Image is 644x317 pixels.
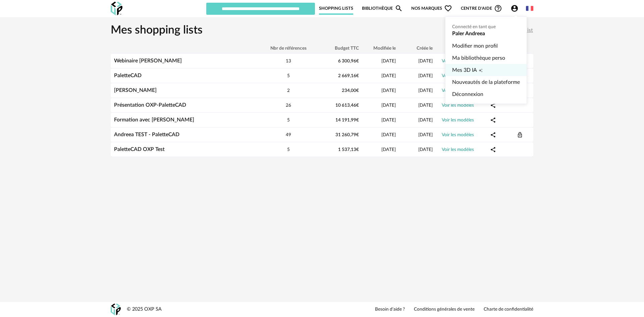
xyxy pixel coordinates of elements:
span: Centre d'aideHelp Circle Outline icon [461,4,502,12]
a: PaletteCAD OXP Test [114,147,165,152]
span: Magnify icon [395,4,403,12]
span: 14 191,99 [335,118,359,122]
span: [DATE] [381,103,396,108]
img: fr [526,5,533,12]
a: Formation avec [PERSON_NAME] [114,117,194,122]
a: Voir les modèles [442,73,474,78]
span: 26 [286,103,291,108]
span: [DATE] [381,73,396,78]
img: OXP [111,304,121,315]
span: € [356,88,359,93]
a: Présentation OXP-PaletteCAD [114,102,186,108]
span: 234,00 [342,88,359,93]
span: [DATE] [418,103,433,108]
span: [DATE] [381,133,396,137]
a: Shopping Lists [319,2,353,15]
a: Andreea TEST - PaletteCAD [114,132,179,137]
span: 2 [287,88,290,93]
a: Voir les modèles [442,103,474,108]
div: © 2025 OXP SA [127,306,162,313]
a: Webinaire [PERSON_NAME] [114,58,182,63]
a: Voir les modèles [442,118,474,122]
span: 5 [287,73,290,78]
a: Voir les modèles [442,88,474,93]
span: 10 613,46 [335,103,359,108]
a: Charte de confidentialité [484,307,533,313]
a: Voir les modèles [442,133,474,137]
a: Voir les modèles [442,147,474,152]
a: Déconnexion [452,88,520,100]
span: [DATE] [418,147,433,152]
span: € [356,133,359,137]
a: Modifier mon profil [452,40,520,52]
span: [DATE] [381,88,396,93]
span: Share Variant icon [490,132,496,137]
span: [DATE] [418,118,433,122]
span: Creation icon [479,64,483,76]
span: 2 669,16 [338,73,359,78]
div: Nbr de références [258,46,319,51]
span: Account Circle icon [511,4,522,12]
a: Besoin d'aide ? [375,307,405,313]
span: Account Circle icon [511,4,519,12]
a: Voir les modèles [442,59,474,63]
a: BibliothèqueMagnify icon [362,2,403,15]
span: Share Variant icon [490,102,496,108]
span: [DATE] [418,73,433,78]
span: Mes 3D IA [452,64,477,76]
a: Conditions générales de vente [414,307,475,313]
span: Devis [517,132,523,137]
div: Créée le [399,46,436,51]
span: € [356,147,359,152]
span: Share Variant icon [490,147,496,152]
span: 1 537,13 [338,147,359,152]
a: Nouveautés de la plateforme [452,76,520,88]
span: Help Circle Outline icon [494,4,502,12]
span: € [356,118,359,122]
span: [DATE] [418,133,433,137]
div: Modifiée le [362,46,399,51]
span: 6 300,96 [338,59,359,63]
span: [DATE] [418,59,433,63]
span: € [356,59,359,63]
span: [DATE] [381,118,396,122]
img: OXP [111,2,122,15]
h1: Mes shopping lists [111,23,203,38]
a: [PERSON_NAME] [114,88,157,93]
a: Ma bibliothèque perso [452,52,520,64]
span: Heart Outline icon [444,4,452,12]
span: [DATE] [381,59,396,63]
span: [DATE] [381,147,396,152]
span: 13 [286,59,291,63]
a: PaletteCAD [114,73,142,78]
span: € [356,73,359,78]
span: [DATE] [418,88,433,93]
span: € [356,103,359,108]
div: Budget TTC [319,46,362,51]
a: Mes 3D IACreation icon [452,64,520,76]
span: 5 [287,118,290,122]
span: Share Variant icon [490,117,496,122]
span: 31 260,79 [335,133,359,137]
span: 49 [286,133,291,137]
span: 5 [287,147,290,152]
span: Nos marques [411,2,452,15]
